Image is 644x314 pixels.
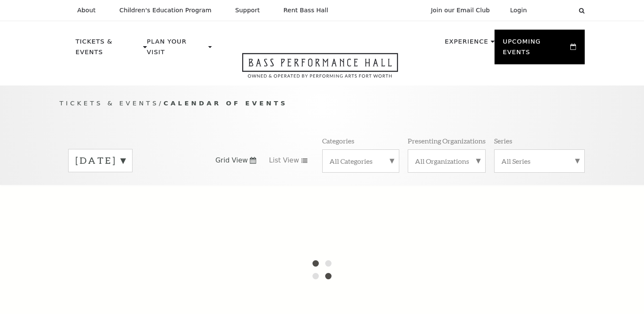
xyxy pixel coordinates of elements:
[119,7,212,14] p: Children's Education Program
[494,136,512,145] p: Series
[216,156,248,165] span: Grid View
[163,99,287,107] span: Calendar of Events
[76,36,141,62] p: Tickets & Events
[541,6,571,14] select: Select:
[60,98,585,109] p: /
[235,7,260,14] p: Support
[329,157,392,165] label: All Categories
[77,7,96,14] p: About
[147,36,206,62] p: Plan Your Visit
[445,36,488,52] p: Experience
[60,99,159,107] span: Tickets & Events
[322,136,354,145] p: Categories
[503,36,569,62] p: Upcoming Events
[415,157,478,165] label: All Organizations
[408,136,486,145] p: Presenting Organizations
[501,157,578,165] label: All Series
[269,156,299,165] span: List View
[75,154,125,167] label: [DATE]
[284,7,329,14] p: Rent Bass Hall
